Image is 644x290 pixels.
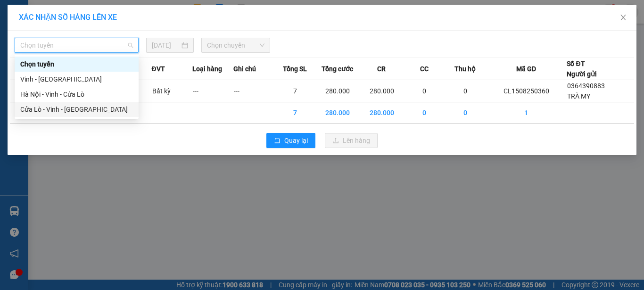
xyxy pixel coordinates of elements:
[315,80,360,102] td: 280.000
[360,102,404,124] td: 280.000
[192,80,233,102] td: ---
[404,102,445,124] td: 0
[152,40,179,50] input: 15/08/2025
[20,59,133,69] div: Chọn tuyến
[567,82,605,90] span: 0364390883
[486,80,567,102] td: CL1508250360
[192,64,222,74] span: Loại hàng
[315,102,360,124] td: 280.000
[20,104,133,115] div: Cửa Lò - Vinh - [GEOGRAPHIC_DATA]
[445,80,486,102] td: 0
[486,102,567,124] td: 1
[152,64,165,74] span: ĐVT
[567,92,590,100] span: TRÀ MY
[274,137,281,145] span: rollback
[377,64,386,74] span: CR
[274,102,315,124] td: 7
[283,64,307,74] span: Tổng SL
[15,57,139,72] div: Chọn tuyến
[20,89,133,99] div: Hà Nội - Vinh - Cửa Lò
[454,64,476,74] span: Thu hộ
[404,80,445,102] td: 0
[567,58,597,79] div: Số ĐT Người gửi
[322,64,353,74] span: Tổng cước
[360,80,404,102] td: 280.000
[207,38,265,52] span: Chọn chuyến
[284,135,308,146] span: Quay lại
[15,87,139,102] div: Hà Nội - Vinh - Cửa Lò
[516,64,536,74] span: Mã GD
[15,72,139,87] div: Vinh - Hà Tĩnh
[20,38,133,52] span: Chọn tuyến
[152,80,193,102] td: Bất kỳ
[420,64,429,74] span: CC
[233,64,256,74] span: Ghi chú
[274,80,315,102] td: 7
[233,80,274,102] td: ---
[619,14,627,21] span: close
[19,13,117,22] span: XÁC NHẬN SỐ HÀNG LÊN XE
[610,5,636,31] button: Close
[20,74,133,84] div: Vinh - [GEOGRAPHIC_DATA]
[266,133,315,148] button: rollbackQuay lại
[445,102,486,124] td: 0
[15,102,139,117] div: Cửa Lò - Vinh - Hà Nội
[325,133,378,148] button: uploadLên hàng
